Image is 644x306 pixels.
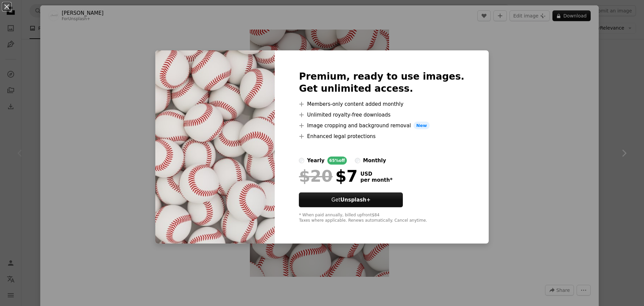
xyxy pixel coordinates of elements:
div: $7 [299,167,358,185]
h2: Premium, ready to use images. Get unlimited access. [299,71,464,95]
li: Enhanced legal protections [299,132,464,140]
li: Members-only content added monthly [299,100,464,108]
div: yearly [307,157,324,165]
span: USD [360,171,392,177]
div: 65% off [327,157,347,165]
strong: Unsplash+ [340,197,371,203]
span: New [414,122,430,130]
input: monthly [355,158,360,163]
span: $20 [299,167,332,185]
div: * When paid annually, billed upfront $84 Taxes where applicable. Renews automatically. Cancel any... [299,213,464,223]
li: Unlimited royalty-free downloads [299,111,464,119]
div: monthly [363,157,386,165]
span: per month * [360,177,392,183]
input: yearly65%off [299,158,304,163]
button: GetUnsplash+ [299,192,403,207]
li: Image cropping and background removal [299,122,464,130]
img: premium_photo-1675820937109-3096e0336b12 [155,50,275,244]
